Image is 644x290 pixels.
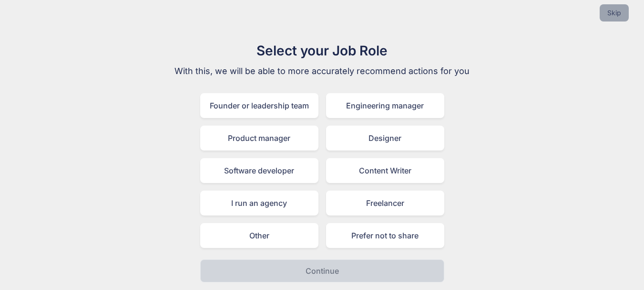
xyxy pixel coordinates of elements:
button: Continue [200,259,444,282]
div: Designer [326,126,444,150]
div: Software developer [200,158,318,183]
div: I run an agency [200,191,318,215]
div: Product manager [200,126,318,150]
div: Freelancer [326,191,444,215]
div: Prefer not to share [326,223,444,248]
p: With this, we will be able to more accurately recommend actions for you [162,64,482,78]
div: Content Writer [326,158,444,183]
div: Engineering manager [326,93,444,118]
div: Other [200,223,318,248]
div: Founder or leadership team [200,93,318,118]
h1: Select your Job Role [162,41,482,61]
p: Continue [306,265,339,277]
button: Skip [600,4,629,21]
